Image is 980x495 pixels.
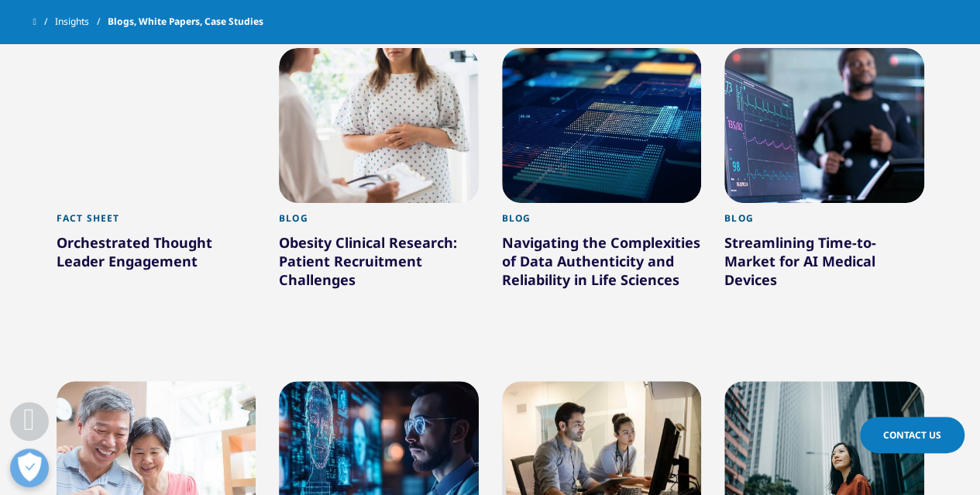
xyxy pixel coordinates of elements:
[57,203,256,311] a: Fact Sheet Orchestrated Thought Leader Engagement
[724,203,924,329] a: Blog Streamlining Time-to-Market for AI Medical Devices
[279,203,479,358] a: Blog Obesity Clinical Research: Patient Recruitment Challenges
[55,8,108,36] a: Insights
[883,428,941,442] span: Contact Us
[724,233,924,295] div: Streamlining Time-to-Market for AI Medical Devices
[860,417,965,453] a: Contact Us
[108,8,263,36] span: Blogs, White Papers, Case Studies
[724,212,924,233] div: Blog
[57,233,256,277] div: Orchestrated Thought Leader Engagement
[10,449,49,487] button: Open Preferences
[502,203,702,329] a: Blog Navigating the Complexities of Data Authenticity and Reliability in Life Sciences
[502,233,702,295] div: Navigating the Complexities of Data Authenticity and Reliability in Life Sciences
[279,212,479,233] div: Blog
[279,233,479,295] div: Obesity Clinical Research: Patient Recruitment Challenges
[502,212,702,233] div: Blog
[57,212,256,233] div: Fact Sheet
